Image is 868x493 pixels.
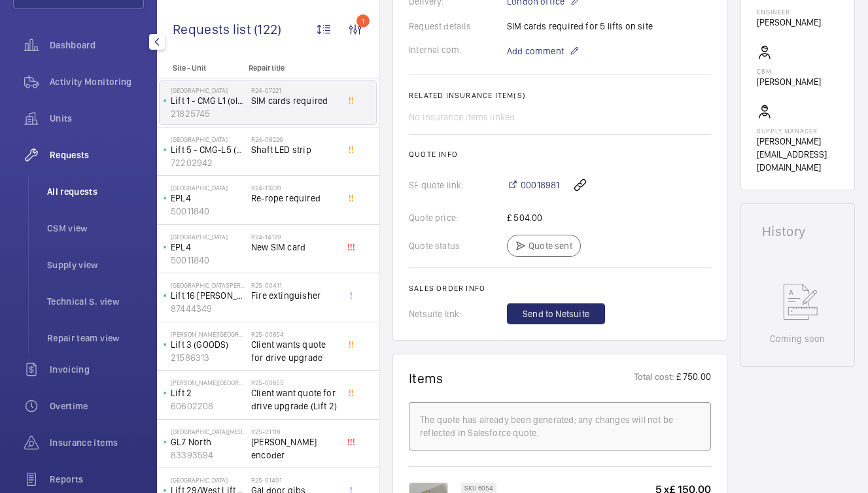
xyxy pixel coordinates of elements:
[757,8,821,16] p: Engineer
[251,476,338,484] h2: R25-01401
[409,150,711,159] h2: Quote info
[171,254,246,267] p: 50011840
[251,338,338,364] span: Client wants quote for drive upgrade
[251,233,338,241] h2: R24-14129
[171,184,246,192] p: [GEOGRAPHIC_DATA]
[675,370,711,386] p: £ 750.00
[50,39,144,52] span: Dashboard
[171,449,246,462] p: 83393594
[420,413,700,439] div: The quote has already been generated; any changes will not be reflected in Salesforce quote.
[171,386,246,399] p: Lift 2
[171,289,246,302] p: Lift 16 [PERSON_NAME]
[757,135,839,174] p: [PERSON_NAME][EMAIL_ADDRESS][DOMAIN_NAME]
[757,127,839,135] p: Supply manager
[770,332,825,345] p: Coming soon
[409,370,443,386] h1: Items
[523,307,589,320] span: Send to Netsuite
[251,330,338,338] h2: R25-00654
[251,241,338,254] span: New SIM card
[50,112,144,125] span: Units
[171,399,246,413] p: 60602208
[251,86,338,94] h2: R24-07221
[47,185,144,198] span: All requests
[47,331,144,345] span: Repair team view
[173,21,254,37] span: Requests list
[507,178,559,192] a: 00018981
[251,135,338,143] h2: R24-08226
[171,435,246,449] p: GL7 North
[464,486,493,490] p: SKU 6054
[409,284,711,293] h2: Sales order info
[251,94,338,107] span: SIM cards required
[171,330,246,338] p: [PERSON_NAME][GEOGRAPHIC_DATA]
[171,135,246,143] p: [GEOGRAPHIC_DATA]
[171,476,246,484] p: [GEOGRAPHIC_DATA]
[50,148,144,161] span: Requests
[47,258,144,271] span: Supply view
[171,192,246,205] p: EPL4
[409,91,711,100] h2: Related insurance item(s)
[50,473,144,486] span: Reports
[171,94,246,107] p: Lift 1 - CMG L1 (old express right of security)
[171,281,246,289] p: [GEOGRAPHIC_DATA][PERSON_NAME]
[251,192,338,205] span: Re-rope required
[171,156,246,169] p: 72202942
[251,289,338,302] span: Fire extinguisher
[171,107,246,120] p: 21825745
[171,351,246,364] p: 21586313
[47,222,144,235] span: CSM view
[251,143,338,156] span: Shaft LED strip
[507,303,605,324] button: Send to Netsuite
[171,379,246,386] p: [PERSON_NAME][GEOGRAPHIC_DATA]
[757,16,821,29] p: [PERSON_NAME]
[634,370,675,386] p: Total cost:
[50,75,144,88] span: Activity Monitoring
[249,63,335,73] p: Repair title
[171,338,246,351] p: Lift 3 (GOODS)
[157,63,243,73] p: Site - Unit
[251,386,338,413] span: Client want quote for drive upgrade (Lift 2)
[50,399,144,413] span: Overtime
[521,178,559,192] span: 00018981
[171,302,246,315] p: 87444349
[171,428,246,435] p: [GEOGRAPHIC_DATA][MEDICAL_DATA] (UCLH)
[251,379,338,386] h2: R25-00655
[171,86,246,94] p: [GEOGRAPHIC_DATA]
[171,143,246,156] p: Lift 5 - CMG-L5 (Rubax)
[171,241,246,254] p: EPL4
[251,428,338,435] h2: R25-01118
[171,205,246,218] p: 50011840
[757,75,821,88] p: [PERSON_NAME]
[251,435,338,462] span: [PERSON_NAME] encoder
[507,44,564,58] span: Add comment
[762,225,833,238] h1: History
[171,233,246,241] p: [GEOGRAPHIC_DATA]
[47,295,144,308] span: Technical S. view
[251,184,338,192] h2: R24-13230
[50,436,144,449] span: Insurance items
[251,281,338,289] h2: R25-00411
[50,363,144,376] span: Invoicing
[757,67,821,75] p: CSM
